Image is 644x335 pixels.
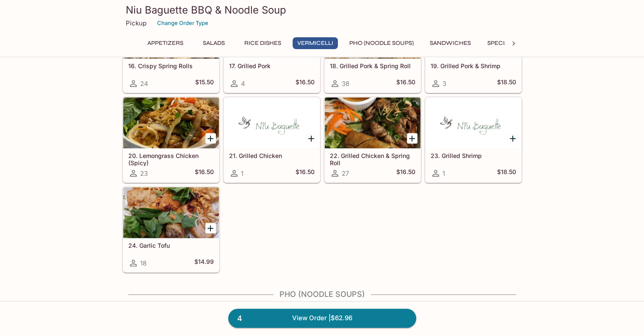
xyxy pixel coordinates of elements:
h5: $18.50 [497,78,516,89]
h3: Niu Baguette BBQ & Noodle Soup [126,3,519,17]
button: Pho (Noodle Soups) [345,37,418,49]
h5: 20. Lemongrass Chicken (Spicy) [128,152,214,166]
span: 4 [241,80,245,88]
span: 24 [140,80,148,88]
span: 3 [442,80,446,88]
h5: 22. Grilled Chicken & Spring Roll [330,152,415,166]
span: 27 [342,169,349,177]
h5: $16.50 [296,168,315,178]
button: Add 20. Lemongrass Chicken (Spicy) [205,133,216,144]
a: 24. Garlic Tofu18$14.99 [123,187,219,272]
div: 18. Grilled Pork & Spring Roll [325,8,420,58]
button: Add 21. Grilled Chicken [306,133,317,144]
a: 23. Grilled Shrimp1$18.50 [425,97,522,183]
button: Specials [482,37,520,49]
span: 1 [442,169,445,177]
div: 23. Grilled Shrimp [426,97,521,148]
h5: 24. Garlic Tofu [128,242,214,249]
h5: $16.50 [396,168,415,178]
a: 22. Grilled Chicken & Spring Roll27$16.50 [324,97,421,183]
button: Salads [195,37,233,49]
h5: 23. Grilled Shrimp [431,152,516,159]
div: 22. Grilled Chicken & Spring Roll [325,97,420,148]
span: 38 [342,80,349,88]
span: 4 [232,313,247,324]
p: Pickup [126,19,146,27]
div: 20. Lemongrass Chicken (Spicy) [123,97,219,148]
button: Rice Dishes [240,37,286,49]
span: 23 [140,169,148,177]
h4: Pho (Noodle Soups) [122,290,522,299]
div: 19. Grilled Pork & Shrimp [426,8,521,58]
span: 18 [140,259,146,267]
a: 21. Grilled Chicken1$16.50 [224,97,320,183]
h5: 19. Grilled Pork & Shrimp [431,62,516,69]
div: 21. Grilled Chicken [224,97,320,148]
h5: $14.99 [194,258,214,268]
h5: 17. Grilled Pork [229,62,315,69]
button: Sandwiches [425,37,475,49]
button: Appetizers [143,37,188,49]
h5: $18.50 [497,168,516,178]
h5: 21. Grilled Chicken [229,152,315,159]
div: 24. Garlic Tofu [123,187,219,238]
a: 4View Order |$62.96 [228,309,416,327]
h5: $16.50 [296,78,315,89]
span: 1 [241,169,243,177]
h5: 16. Crispy Spring Rolls [128,62,214,69]
button: Add 24. Garlic Tofu [205,223,216,233]
a: 20. Lemongrass Chicken (Spicy)23$16.50 [123,97,219,183]
div: 16. Crispy Spring Rolls [123,8,219,58]
h5: $16.50 [195,168,214,178]
button: Add 22. Grilled Chicken & Spring Roll [407,133,417,144]
div: 17. Grilled Pork [224,8,320,58]
h5: $16.50 [396,78,415,89]
h5: $15.50 [195,78,214,89]
h5: 18. Grilled Pork & Spring Roll [330,62,415,69]
button: Vermicelli [293,37,338,49]
button: Change Order Type [153,17,212,30]
button: Add 23. Grilled Shrimp [508,133,518,144]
